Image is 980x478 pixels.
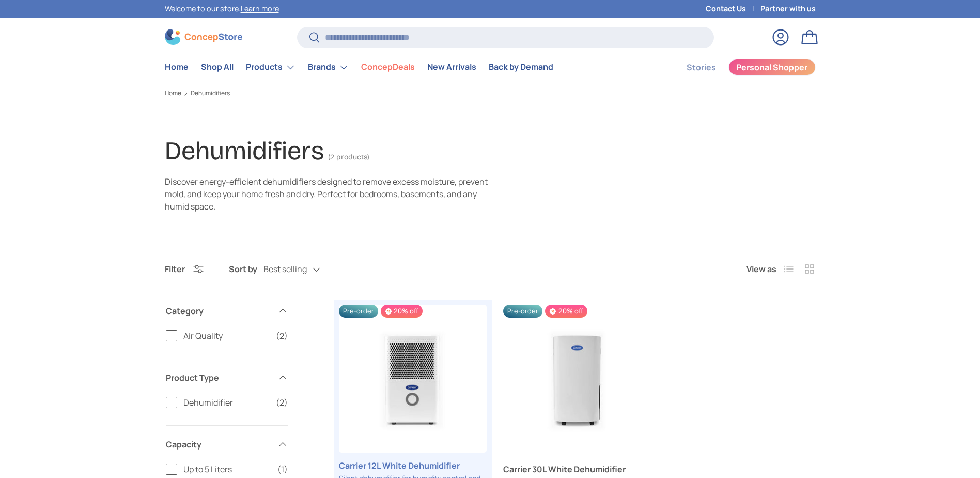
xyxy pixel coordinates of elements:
[302,57,355,78] summary: Brands
[165,88,816,98] nav: Breadcrumbs
[183,463,271,475] span: Up to 5 Liters
[165,90,181,96] a: Home
[276,396,288,409] span: (2)
[276,330,288,342] span: (2)
[503,463,651,475] a: Carrier 30L White Dehumidifier
[183,396,270,409] span: Dehumidifier
[263,264,307,274] span: Best selling
[339,305,378,318] span: Pre-order
[328,153,369,161] span: (2 products)
[339,305,487,453] a: Carrier 12L White Dehumidifier
[165,136,324,166] h1: Dehumidifiers
[165,3,279,14] p: Welcome to our store.
[728,59,816,76] a: Personal Shopper
[165,263,204,275] button: Filter
[166,371,271,384] span: Product Type
[166,305,271,317] span: Category
[165,263,185,275] span: Filter
[165,29,242,45] img: ConcepStore
[246,57,295,78] a: Products
[191,90,230,96] a: Dehumidifiers
[427,57,476,77] a: New Arrivals
[339,459,487,472] a: Carrier 12L White Dehumidifier
[263,261,341,279] button: Best selling
[308,57,349,78] a: Brands
[277,463,288,475] span: (1)
[166,359,288,396] summary: Product Type
[706,3,760,14] a: Contact Us
[489,57,553,77] a: Back by Demand
[165,57,189,77] a: Home
[662,57,816,78] nav: Secondary
[165,176,488,212] span: Discover energy-efficient dehumidifiers designed to remove excess moisture, prevent mold, and kee...
[545,305,587,318] span: 20% off
[381,305,423,318] span: 20% off
[229,263,263,275] label: Sort by
[687,57,716,78] a: Stories
[503,305,542,318] span: Pre-order
[240,57,302,78] summary: Products
[166,292,288,330] summary: Category
[166,438,271,451] span: Capacity
[746,263,776,275] span: View as
[361,57,415,77] a: ConcepDeals
[165,57,553,78] nav: Primary
[503,305,651,453] a: Carrier 30L White Dehumidifier
[183,330,270,342] span: Air Quality
[241,4,279,13] a: Learn more
[760,3,816,14] a: Partner with us
[201,57,234,77] a: Shop All
[736,63,807,71] span: Personal Shopper
[166,426,288,463] summary: Capacity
